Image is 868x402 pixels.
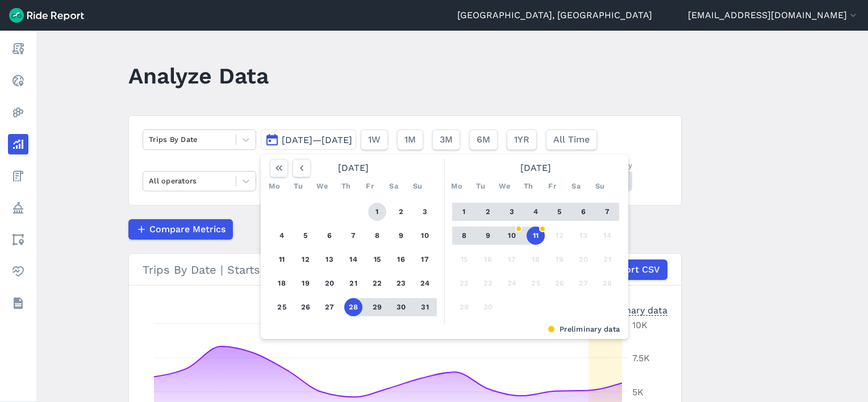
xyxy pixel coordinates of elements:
span: 6M [477,133,490,146]
button: 5 [550,203,569,221]
div: Tu [471,177,490,195]
tspan: 5K [632,387,644,397]
button: 7 [344,227,362,245]
button: 27 [320,298,339,316]
h1: Analyze Data [128,60,269,91]
button: 15 [455,250,473,269]
button: 30 [479,298,497,316]
button: 19 [297,274,315,292]
button: 21 [344,274,362,292]
div: [DATE] [448,159,624,177]
button: 22 [455,274,473,292]
span: Export CSV [609,263,660,277]
button: 28 [344,298,362,316]
button: 30 [392,298,410,316]
button: 29 [455,298,473,316]
button: 1M [397,129,423,150]
div: Mo [265,177,283,195]
a: Health [8,261,28,282]
button: 18 [273,274,291,292]
button: 12 [297,250,315,269]
div: We [495,177,514,195]
div: Trips By Date | Starts [143,259,667,280]
div: Su [408,177,427,195]
button: 22 [368,274,386,292]
button: 23 [392,274,410,292]
button: [DATE]—[DATE] [261,129,356,150]
button: 10 [503,227,521,245]
span: [DATE]—[DATE] [282,135,352,145]
button: 26 [297,298,315,316]
a: [GEOGRAPHIC_DATA], [GEOGRAPHIC_DATA] [457,9,652,22]
a: Fees [8,166,28,186]
tspan: 10K [632,320,648,330]
a: Report [8,39,28,59]
div: Fr [543,177,561,195]
button: 15 [368,250,386,269]
img: Ride Report [9,8,84,23]
button: 20 [320,274,339,292]
button: 9 [479,227,497,245]
div: Sa [385,177,403,195]
button: 24 [503,274,521,292]
a: Areas [8,229,28,250]
button: 13 [320,250,339,269]
button: 11 [273,250,291,269]
span: 1YR [514,133,529,146]
button: 16 [392,250,410,269]
button: 14 [598,227,616,245]
button: 18 [527,250,545,269]
button: 4 [273,227,291,245]
div: Fr [361,177,379,195]
button: 10 [416,227,434,245]
a: Heatmaps [8,102,28,123]
button: 2 [392,203,410,221]
div: Preliminary data [269,324,620,334]
button: 6 [574,203,592,221]
button: 5 [297,227,315,245]
button: 9 [392,227,410,245]
a: Datasets [8,293,28,313]
div: Th [337,177,355,195]
button: 25 [273,298,291,316]
button: 2 [479,203,497,221]
button: 11 [527,227,545,245]
button: 1 [455,203,473,221]
button: 28 [598,274,616,292]
div: We [313,177,331,195]
button: 31 [416,298,434,316]
div: Th [519,177,537,195]
button: 17 [416,250,434,269]
button: 1 [368,203,386,221]
button: 3M [432,129,460,150]
button: 7 [598,203,616,221]
button: 4 [527,203,545,221]
button: 13 [574,227,592,245]
button: 6 [320,227,339,245]
button: 26 [550,274,569,292]
button: 3 [503,203,521,221]
button: 16 [479,250,497,269]
div: Sa [567,177,585,195]
button: 14 [344,250,362,269]
button: 3 [416,203,434,221]
button: 1W [361,129,388,150]
button: 19 [550,250,569,269]
button: 20 [574,250,592,269]
div: Tu [289,177,307,195]
span: 3M [440,133,453,146]
button: 1YR [507,129,537,150]
button: 17 [503,250,521,269]
div: Preliminary data [595,304,667,316]
button: 25 [527,274,545,292]
div: [DATE] [265,159,441,177]
button: 23 [479,274,497,292]
div: Su [591,177,609,195]
a: Policy [8,198,28,218]
button: 12 [550,227,569,245]
span: 1W [368,133,381,146]
button: 29 [368,298,386,316]
button: 21 [598,250,616,269]
button: [EMAIL_ADDRESS][DOMAIN_NAME] [688,9,859,22]
a: Analyze [8,134,28,154]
